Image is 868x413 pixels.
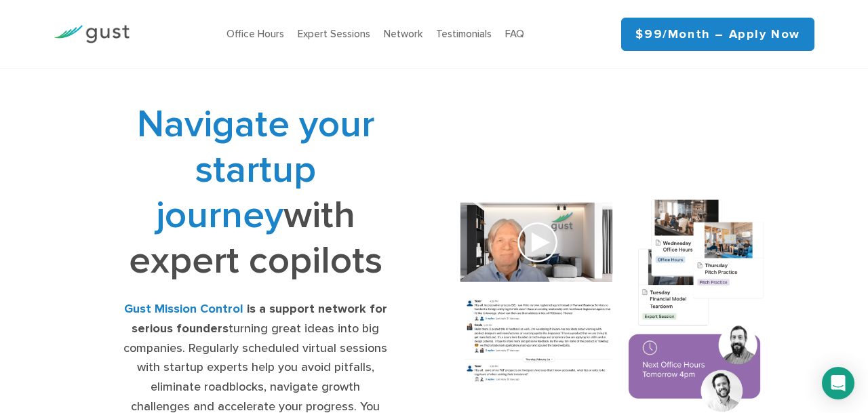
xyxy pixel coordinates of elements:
a: Expert Sessions [298,28,370,40]
a: Testimonials [436,28,492,40]
div: Open Intercom Messenger [822,367,854,399]
a: Office Hours [226,28,284,40]
h1: with expert copilots [121,102,391,283]
a: $99/month – Apply Now [621,18,814,51]
strong: is a support network for serious founders [132,302,387,336]
img: Gust Logo [54,25,130,43]
span: Navigate your startup journey [137,102,374,238]
strong: Gust Mission Control [124,302,243,316]
a: FAQ [505,28,524,40]
a: Network [384,28,422,40]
